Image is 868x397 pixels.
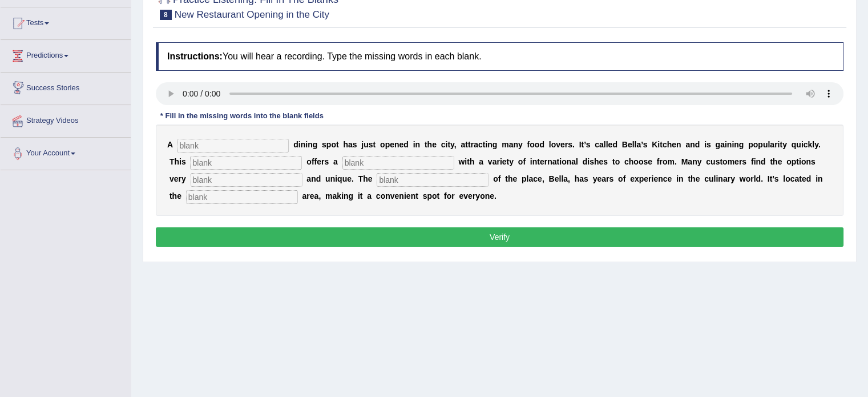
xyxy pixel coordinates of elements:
b: i [413,140,415,149]
b: , [568,174,570,183]
b: e [174,174,179,183]
b: o [745,174,750,183]
b: i [179,157,181,166]
b: c [790,174,795,183]
b: r [178,174,181,183]
b: . [352,174,354,183]
b: s [603,157,608,166]
b: e [502,157,507,166]
b: l [634,140,636,149]
b: d [806,174,812,183]
b: o [753,140,758,149]
b: a [688,157,692,166]
b: s [643,157,648,166]
b: r [496,157,499,166]
b: , [454,140,457,149]
b: g [492,140,498,149]
b: l [632,140,635,149]
b: n [513,140,518,149]
input: blank [190,156,302,170]
b: n [690,140,695,149]
b: l [576,157,578,166]
b: l [549,140,551,149]
b: d [403,140,409,149]
b: x [635,174,639,183]
b: a [794,174,799,183]
b: T [358,174,364,183]
b: p [639,174,644,183]
b: i [465,157,467,166]
b: a [685,140,690,149]
b: i [657,140,660,149]
b: A [167,140,173,149]
b: a [528,174,533,183]
b: f [657,157,660,166]
b: h [343,140,348,149]
b: t [556,157,559,166]
b: i [676,174,679,183]
b: y [181,174,186,183]
b: r [659,157,662,166]
b: s [609,174,613,183]
b: t [483,140,486,149]
b: h [575,174,580,183]
b: , [542,174,544,183]
b: e [599,157,603,166]
b: h [667,140,672,149]
b: t [799,174,802,183]
b: o [639,157,644,166]
b: m [667,157,674,166]
b: e [560,140,565,149]
b: n [301,140,306,149]
b: n [415,140,421,149]
b: p [792,157,797,166]
b: r [739,157,742,166]
b: . [761,174,763,183]
b: p [522,174,527,183]
b: d [316,174,321,183]
b: a [552,157,557,166]
b: h [363,174,368,183]
b: I [579,140,582,149]
b: w [740,174,746,183]
b: Instructions: [167,51,223,61]
b: f [314,157,317,166]
b: r [471,140,474,149]
a: Your Account [1,138,131,166]
b: y [450,140,454,149]
b: s [774,174,779,183]
b: r [565,140,568,149]
b: o [331,140,336,149]
b: n [394,140,399,149]
b: t [506,157,509,166]
b: h [691,174,696,183]
b: t [465,140,468,149]
b: a [509,140,514,149]
b: c [804,140,808,149]
b: i [305,140,308,149]
b: . [675,157,677,166]
b: n [727,140,732,149]
b: i [753,157,756,166]
b: d [539,140,544,149]
b: t [373,140,376,149]
b: c [663,140,667,149]
b: K [652,140,657,149]
b: p [748,140,753,149]
b: l [604,140,606,149]
b: t [770,174,773,183]
b: i [651,174,653,183]
b: T [169,157,175,166]
b: f [527,140,530,149]
b: l [559,174,561,183]
b: r [728,174,730,183]
b: a [720,140,725,149]
b: s [584,174,588,183]
b: y [814,140,818,149]
b: c [533,174,538,183]
b: n [676,140,681,149]
b: r [606,174,609,183]
b: i [559,157,562,166]
b: a [333,157,338,166]
b: t [467,157,470,166]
